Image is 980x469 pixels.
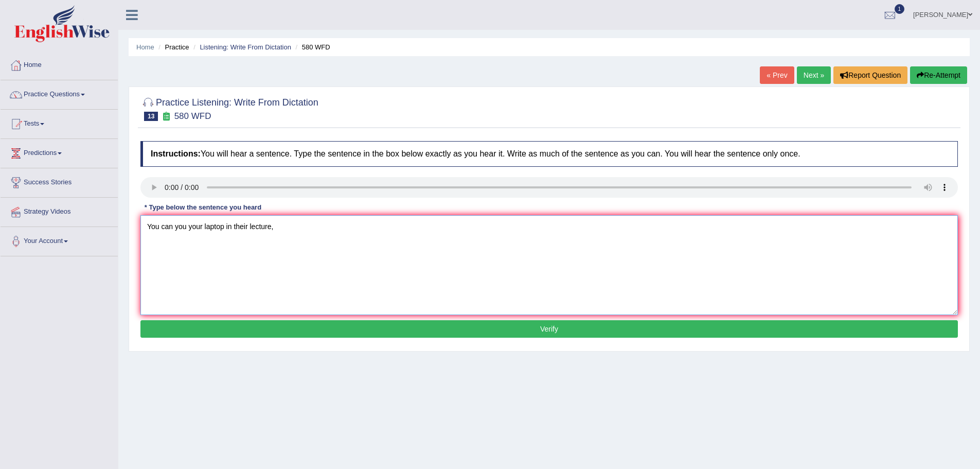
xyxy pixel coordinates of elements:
a: Home [1,51,118,77]
a: Strategy Videos [1,198,118,223]
b: Instructions: [151,149,201,158]
button: Verify [140,320,958,338]
a: Home [136,43,154,51]
a: Success Stories [1,168,118,194]
small: 580 WFD [174,111,211,121]
a: Predictions [1,139,118,165]
a: Tests [1,110,118,135]
div: * Type below the sentence you heard [140,203,265,213]
button: Re-Attempt [910,66,967,84]
a: Next » [797,66,831,84]
span: 1 [895,4,905,14]
button: Report Question [833,66,907,84]
h4: You will hear a sentence. Type the sentence in the box below exactly as you hear it. Write as muc... [140,141,958,167]
span: 13 [144,112,158,121]
a: Your Account [1,227,118,253]
a: Practice Questions [1,80,118,106]
li: Practice [156,42,189,52]
small: Exam occurring question [161,112,171,121]
a: Listening: Write From Dictation [200,43,291,51]
a: « Prev [760,66,794,84]
li: 580 WFD [293,42,330,52]
h2: Practice Listening: Write From Dictation [140,95,318,121]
